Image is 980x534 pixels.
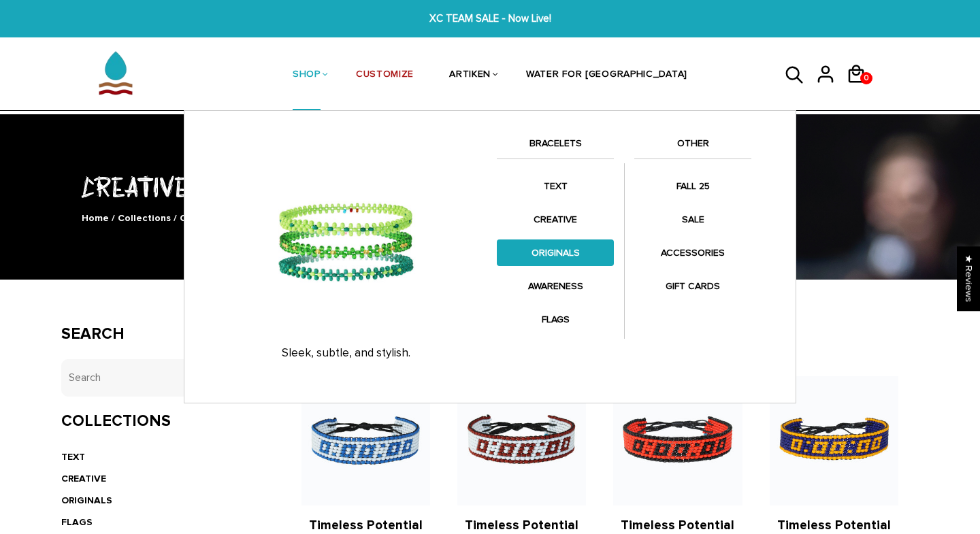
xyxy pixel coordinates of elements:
div: Click to open Judge.me floating reviews tab [957,246,980,311]
a: FALL 25 [634,173,751,199]
input: Search [61,359,261,397]
a: ACCESSORIES [634,239,751,266]
a: Timeless Potential [309,518,423,533]
a: BRACELETS [497,135,614,158]
a: TEXT [497,173,614,199]
a: CREATIVE [61,473,106,484]
span: / [112,212,115,224]
h3: Search [61,324,261,344]
a: Timeless Potential [465,518,578,533]
a: SALE [634,206,751,233]
p: Sleek, subtle, and stylish. [208,346,483,360]
a: WATER FOR [GEOGRAPHIC_DATA] [526,39,687,112]
a: SHOP [293,39,321,112]
a: AWARENESS [497,273,614,299]
a: ORIGINALS [497,239,614,266]
a: CREATIVE [497,206,614,233]
a: 0 [846,88,877,90]
a: ARTIKEN [449,39,491,112]
span: / [174,212,177,224]
a: Collections [118,212,171,224]
a: TEXT [61,451,85,463]
a: Home [82,212,109,224]
span: CREATIVE [180,212,225,224]
h1: CREATIVE [61,168,919,204]
a: CUSTOMIZE [356,39,414,112]
a: Timeless Potential [777,518,891,533]
span: XC TEAM SALE - Now Live! [302,11,678,27]
a: Timeless Potential [621,518,734,533]
a: FLAGS [61,516,93,528]
a: GIFT CARDS [634,273,751,299]
a: OTHER [634,135,751,158]
h3: Collections [61,412,261,431]
span: 0 [861,69,872,88]
a: ORIGINALS [61,495,112,506]
a: FLAGS [497,306,614,333]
